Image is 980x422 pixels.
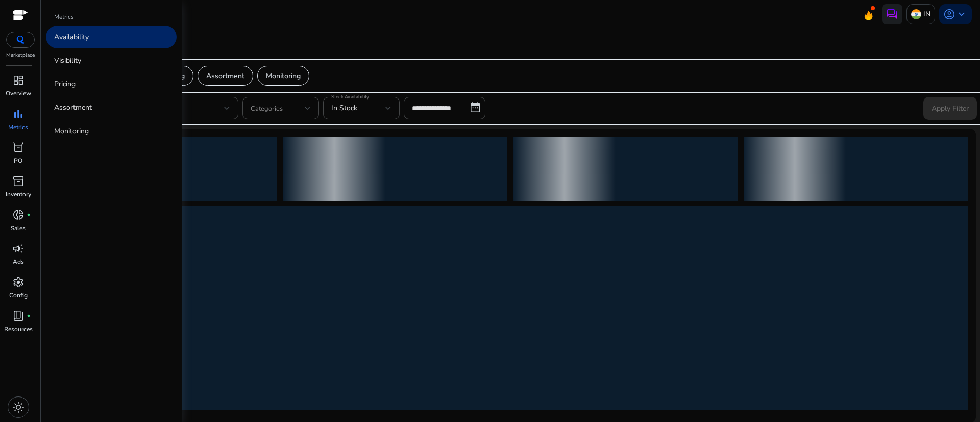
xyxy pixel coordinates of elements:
span: campaign [12,242,24,255]
span: bar_chart [12,108,24,120]
p: Overview [6,89,31,98]
p: Config [9,291,28,300]
span: light_mode [12,401,24,413]
span: fiber_manual_record [27,314,31,318]
p: Monitoring [266,70,301,81]
img: in.svg [911,9,921,19]
span: fiber_manual_record [27,213,31,217]
p: Availability [54,32,89,42]
div: loading [513,137,738,201]
p: Inventory [6,190,31,199]
div: loading [744,137,968,201]
span: keyboard_arrow_down [955,8,968,20]
p: Metrics [54,12,74,21]
div: loading [283,137,507,201]
span: donut_small [12,209,24,221]
mat-label: Stock Availability [331,93,369,101]
p: Ads [13,257,24,266]
p: IN [923,5,930,23]
p: Monitoring [54,126,89,136]
p: Visibility [54,55,81,66]
p: Assortment [54,102,92,113]
p: Assortment [206,70,244,81]
span: dashboard [12,74,24,86]
span: inventory_2 [12,175,24,187]
span: In Stock [331,103,357,113]
img: QC-logo.svg [11,36,30,44]
p: Pricing [54,79,76,89]
p: Sales [11,224,26,233]
p: Marketplace [6,52,35,59]
p: Metrics [8,122,28,132]
div: loading [53,206,968,410]
span: account_circle [943,8,955,20]
p: Resources [4,325,33,334]
span: book_4 [12,310,24,322]
span: orders [12,141,24,154]
p: PO [14,156,22,165]
span: settings [12,276,24,288]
